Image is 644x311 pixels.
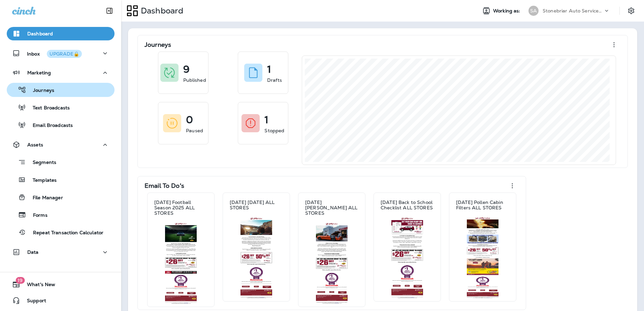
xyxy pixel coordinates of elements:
[183,66,190,73] p: 9
[267,77,282,83] p: Drafts
[7,46,115,60] button: InboxUPGRADE🔒
[229,217,283,299] img: 9ca467fc-7aa4-4027-83de-4c3132a49e54.jpg
[26,230,103,236] p: Repeat Transaction Calculator
[27,31,53,36] p: Dashboard
[7,138,115,151] button: Assets
[144,182,184,189] p: Email To Do's
[7,155,115,169] button: Segments
[625,5,637,17] button: Settings
[7,208,115,222] button: Forms
[186,116,193,123] p: 0
[7,294,115,307] button: Support
[50,51,79,56] div: UPGRADE🔒
[154,200,207,216] p: [DATE] Football Season 2025 ALL STORES
[381,200,434,210] p: [DATE] Back to School Checklist ALL STORES
[26,105,70,111] p: Text Broadcasts
[7,278,115,291] button: 19What's New
[15,277,25,284] span: 19
[186,127,203,134] p: Paused
[7,118,115,132] button: Email Broadcasts
[20,282,55,290] span: What's New
[7,173,115,187] button: Templates
[456,200,509,210] p: [DATE] Pollen Cabin Filters ALL STORES
[26,88,54,94] p: Journeys
[138,6,183,16] p: Dashboard
[7,83,115,97] button: Journeys
[7,100,115,114] button: Text Broadcasts
[7,245,115,259] button: Data
[144,41,171,48] p: Journeys
[493,8,522,14] span: Working as:
[7,225,115,239] button: Repeat Transaction Calculator
[27,142,43,147] p: Assets
[20,298,46,306] span: Support
[7,66,115,79] button: Marketing
[26,123,73,129] p: Email Broadcasts
[264,127,284,134] p: Stopped
[27,50,82,57] p: Inbox
[305,222,359,304] img: 6941e097-22c9-4507-966a-73cc60e0983b.jpg
[230,200,283,210] p: [DATE] [DATE] ALL STORES
[26,177,57,184] p: Templates
[183,77,206,83] p: Published
[305,200,358,216] p: [DATE] [PERSON_NAME] ALL STORES
[26,212,47,219] p: Forms
[26,160,56,166] p: Segments
[100,4,119,18] button: Collapse Sidebar
[27,249,39,255] p: Data
[26,195,63,201] p: File Manager
[7,190,115,204] button: File Manager
[267,66,271,73] p: 1
[47,50,82,58] button: UPGRADE🔒
[528,6,539,16] div: SA
[27,70,51,75] p: Marketing
[456,217,510,299] img: 45cd9b67-1bc2-48c0-9c01-5d3cc7d141bc.jpg
[380,217,434,299] img: 41bd7329-a9f5-4d70-bdf6-0960bd2260f9.jpg
[543,8,603,13] p: Stonebriar Auto Services Group
[264,116,268,123] p: 1
[154,222,208,304] img: 986bdd0a-d86c-4734-9ff3-f19804d81379.jpg
[7,27,115,40] button: Dashboard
